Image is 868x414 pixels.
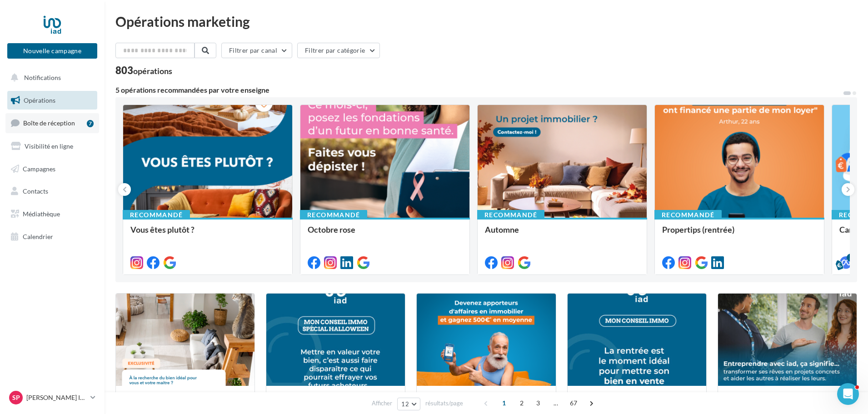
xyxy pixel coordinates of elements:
[133,67,172,75] div: opérations
[123,210,190,220] div: Recommandé
[662,225,817,243] div: Propertips (rentrée)
[308,225,462,243] div: Octobre rose
[5,137,99,156] a: Visibilité en ligne
[5,113,99,133] a: Boîte de réception7
[5,182,99,201] a: Contacts
[25,142,73,150] span: Visibilité en ligne
[26,393,87,402] p: [PERSON_NAME] IAD
[130,225,285,243] div: Vous êtes plutôt ?
[5,68,95,87] button: Notifications
[115,15,857,28] div: Opérations marketing
[23,119,75,127] span: Boîte de réception
[23,165,55,172] span: Campagnes
[24,96,55,104] span: Opérations
[7,389,97,406] a: Sp [PERSON_NAME] IAD
[5,205,99,224] a: Médiathèque
[847,254,855,262] div: 5
[7,43,97,59] button: Nouvelle campagne
[425,399,463,408] span: résultats/page
[297,43,380,58] button: Filtrer par catégorie
[5,227,99,246] a: Calendrier
[514,396,529,410] span: 2
[485,225,639,243] div: Automne
[5,160,99,179] a: Campagnes
[531,396,545,410] span: 3
[654,210,722,220] div: Recommandé
[566,396,581,410] span: 67
[221,43,292,58] button: Filtrer par canal
[300,210,367,220] div: Recommandé
[23,210,60,218] span: Médiathèque
[549,396,563,410] span: ...
[23,187,48,195] span: Contacts
[23,233,53,240] span: Calendrier
[397,398,420,410] button: 12
[24,74,61,81] span: Notifications
[372,399,392,408] span: Afficher
[115,65,172,75] div: 803
[837,383,859,405] iframe: Intercom live chat
[5,91,99,110] a: Opérations
[87,120,94,127] div: 7
[477,210,544,220] div: Recommandé
[12,393,20,402] span: Sp
[401,400,409,408] span: 12
[497,396,511,410] span: 1
[115,86,843,94] div: 5 opérations recommandées par votre enseigne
